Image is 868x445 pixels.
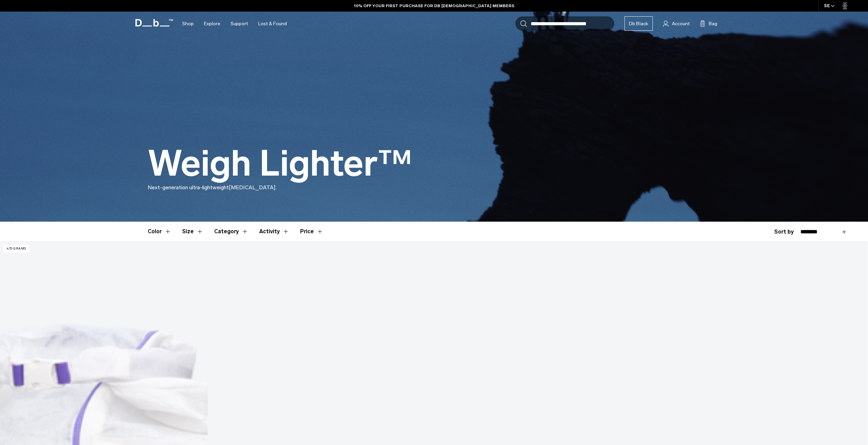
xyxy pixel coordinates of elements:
[182,12,194,36] a: Shop
[148,184,229,191] span: Next-generation ultra-lightweight
[624,16,653,31] a: Db Black
[182,222,203,241] button: Toggle Filter
[229,184,277,191] span: [MEDICAL_DATA].
[148,144,412,183] h1: Weigh Lighter™
[148,222,171,241] button: Toggle Filter
[672,20,690,27] span: Account
[700,19,717,28] button: Bag
[204,12,220,36] a: Explore
[177,12,292,36] nav: Main Navigation
[3,245,29,252] p: 470 grams
[663,19,690,28] a: Account
[258,12,287,36] a: Lost & Found
[231,12,248,36] a: Support
[214,222,248,241] button: Toggle Filter
[709,20,717,27] span: Bag
[354,3,514,9] a: 10% OFF YOUR FIRST PURCHASE FOR DB [DEMOGRAPHIC_DATA] MEMBERS
[300,222,323,241] button: Toggle Price
[259,222,289,241] button: Toggle Filter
